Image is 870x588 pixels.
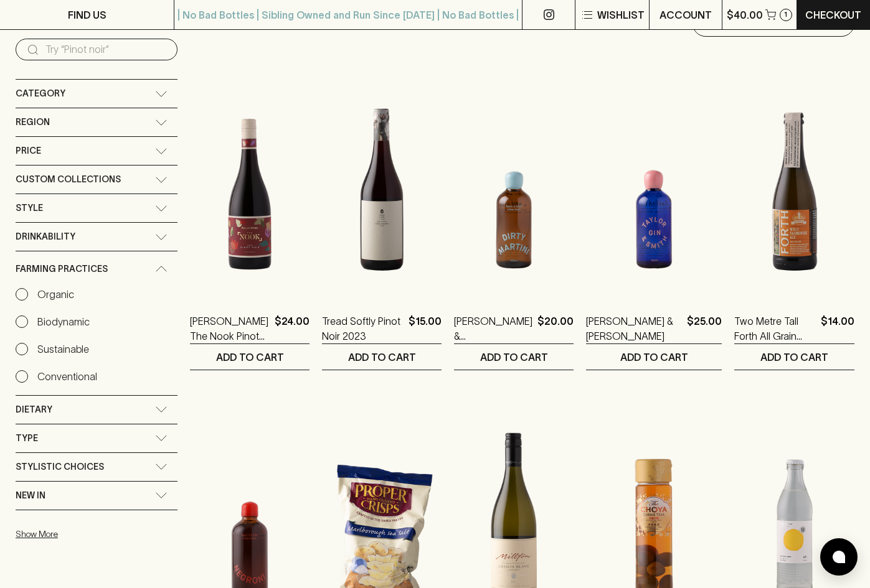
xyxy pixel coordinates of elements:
span: Type [16,431,38,446]
button: ADD TO CART [734,344,854,370]
a: [PERSON_NAME] The Nook Pinot Noir 2021 [190,314,270,343]
p: ADD TO CART [216,350,284,365]
img: Tread Softly Pinot Noir 2023 [322,77,442,295]
input: Try “Pinot noir” [45,40,168,60]
p: $14.00 [821,314,854,343]
img: Two Metre Tall Forth All Grain Farmhouse Ale [734,77,854,295]
p: Biodynamic [37,314,90,329]
p: Organic [37,287,74,302]
p: $40.00 [727,7,763,22]
div: Price [16,137,177,165]
div: Style [16,194,177,222]
p: Checkout [805,7,861,22]
div: Custom Collections [16,166,177,194]
div: New In [16,482,177,510]
span: Price [16,143,41,159]
p: 1 [784,11,787,18]
div: Category [16,80,177,108]
a: [PERSON_NAME] & [PERSON_NAME] Dirty Martini Cocktail [454,314,532,343]
img: Taylor & Smith Gin [586,77,722,295]
img: Buller The Nook Pinot Noir 2021 [190,77,310,295]
p: $15.00 [409,314,442,343]
button: Show More [16,521,179,547]
span: New In [16,488,45,503]
img: bubble-icon [833,551,845,563]
button: ADD TO CART [586,344,722,370]
button: ADD TO CART [454,344,574,370]
div: Stylistic Choices [16,453,177,481]
span: Drinkability [16,229,75,245]
div: Dietary [16,396,177,424]
p: ADD TO CART [760,350,828,365]
button: ADD TO CART [322,344,442,370]
span: Style [16,200,43,216]
p: ADD TO CART [348,350,416,365]
span: Dietary [16,402,52,418]
span: Farming Practices [16,261,108,277]
div: Region [16,108,177,136]
p: $25.00 [687,314,722,343]
p: $24.00 [275,314,310,343]
div: Type [16,424,177,452]
a: [PERSON_NAME] & [PERSON_NAME] [586,314,682,343]
a: Tread Softly Pinot Noir 2023 [322,314,404,343]
p: FIND US [68,7,106,22]
span: Category [16,86,65,101]
p: ACCOUNT [660,7,712,22]
p: Conventional [37,369,97,384]
p: $20.00 [537,314,574,343]
button: ADD TO CART [190,344,310,370]
span: Region [16,114,50,130]
p: Wishlist [597,7,645,22]
div: Drinkability [16,223,177,251]
span: Stylistic Choices [16,459,104,475]
a: Two Metre Tall Forth All Grain Farmhouse Ale [734,314,816,343]
p: Sustainable [37,342,89,357]
p: ADD TO CART [620,350,688,365]
p: ADD TO CART [480,350,548,365]
div: Farming Practices [16,251,177,287]
img: Taylor & Smith Dirty Martini Cocktail [454,77,574,295]
span: Custom Collections [16,172,121,187]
